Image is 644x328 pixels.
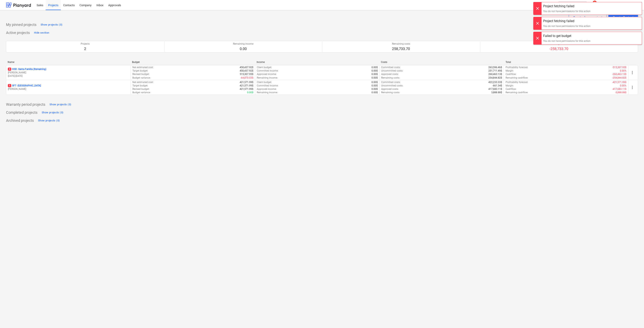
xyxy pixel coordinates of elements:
span: 3 [8,68,11,71]
p: Revised budget : [132,87,150,91]
p: 263,596.46$ [488,66,502,69]
p: Projects [81,42,90,46]
p: 515,307.95$ [240,73,253,76]
p: Target budget : [132,84,148,87]
p: Remaining costs : [381,76,400,80]
p: [PERSON_NAME] [8,87,129,91]
p: Remaining income [233,42,253,46]
p: 421,571.99$ [240,87,253,91]
p: 254,844.82$ [488,76,502,80]
div: Name [8,61,129,64]
button: Hide section [33,30,50,36]
p: 0.00$ [372,84,378,87]
p: -254,844.82$ [612,76,626,80]
p: -64,870.03$ [240,76,253,80]
p: Net estimated cost : [132,66,154,69]
div: Failed to get budget [543,34,590,38]
p: Client budget : [257,66,272,69]
button: Show projects (0) [49,101,72,108]
p: 450,437.92$ [240,66,253,69]
p: Archived projects [6,118,34,123]
p: Remaining cashflow : [506,91,528,94]
p: Active projects [6,30,30,35]
p: Committed income : [257,84,278,87]
div: You do not have permissions for this action [543,24,590,28]
p: 0.00$ [372,73,378,76]
p: 0.00 [233,46,253,51]
div: Show projects (0) [38,118,60,123]
p: 3,888.88$ [491,91,502,94]
div: Project fetching failed [543,4,590,9]
span: more_vert [630,85,635,90]
p: Uncommitted costs : [381,84,403,87]
div: Project fetching failed [543,19,590,24]
p: -661.34$ [492,84,502,87]
p: 0.00$ [372,81,378,84]
div: Show projects (0) [41,23,62,27]
p: SFT - [GEOGRAPHIC_DATA] [8,84,41,87]
p: -258,733.70 [548,46,570,51]
div: Costs [381,61,502,64]
p: Approved costs : [381,87,399,91]
div: Show projects (0) [42,110,63,115]
p: Committed income : [257,69,278,73]
p: 421,571.99$ [240,81,253,84]
div: 3HSD -Santa Familia (Remaining)[PERSON_NAME][DATE]-[DATE] [8,68,129,78]
button: Show projects (0) [37,117,61,124]
span: more_vert [630,70,635,75]
p: 0.00$ [372,87,378,91]
p: Committed costs : [381,81,400,84]
div: Widget de chat [624,309,644,328]
p: -417,683.11$ [612,87,626,91]
p: 251,711.49$ [488,69,502,73]
p: Budget variance : [132,76,151,80]
div: Show projects (0) [50,102,71,107]
p: 0.00$ [372,66,378,69]
div: You do not have permissions for this action [543,39,590,43]
div: Hide section [34,31,49,35]
p: Uncommitted costs : [381,69,403,73]
p: 422,233.33$ [488,81,502,84]
button: Show projects (0) [40,22,63,28]
div: Total [506,61,627,64]
p: 450,437.92$ [240,69,253,73]
p: Target budget : [132,69,148,73]
p: My pinned projects [6,22,36,27]
p: Remaining income : [257,76,278,80]
p: HSD - Santa Familia (Remaining) [8,68,46,71]
p: Revised budget : [132,73,150,76]
p: Client budget : [257,81,272,84]
p: 0.00$ [372,76,378,80]
div: Budget [132,61,253,64]
p: Remaining cashflow : [506,76,528,80]
button: Show projects (0) [41,109,64,116]
p: Net estimated cost : [132,81,154,84]
p: [PERSON_NAME] [8,71,129,74]
span: 1 [8,84,11,87]
p: 0.00$ [372,69,378,73]
p: 260,463.13$ [488,73,502,76]
p: 417,683.11$ [488,87,502,91]
p: 0.00% [620,84,626,87]
p: 0.00$ [247,91,253,94]
p: Cashflow : [506,73,516,76]
p: -515,307.95$ [612,66,626,69]
p: Budget variance : [132,91,151,94]
p: Margin : [506,84,514,87]
p: 0.00$ [372,91,378,94]
p: -421,571.99$ [612,81,626,84]
p: 421,571.99$ [240,84,253,87]
p: -3,888.88$ [615,91,626,94]
p: Completed projects [6,110,37,115]
p: Remaining income : [257,91,278,94]
p: Remaining costs [392,42,410,46]
p: Approved costs : [381,73,399,76]
p: 0.00% [620,69,626,73]
div: Income [257,61,378,64]
p: 2 [81,46,90,51]
div: You do not have permissions for this action [543,9,590,13]
p: Cashflow : [506,87,516,91]
p: Profitability forecast : [506,66,528,69]
p: Committed costs : [381,66,400,69]
p: Margin : [506,69,514,73]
